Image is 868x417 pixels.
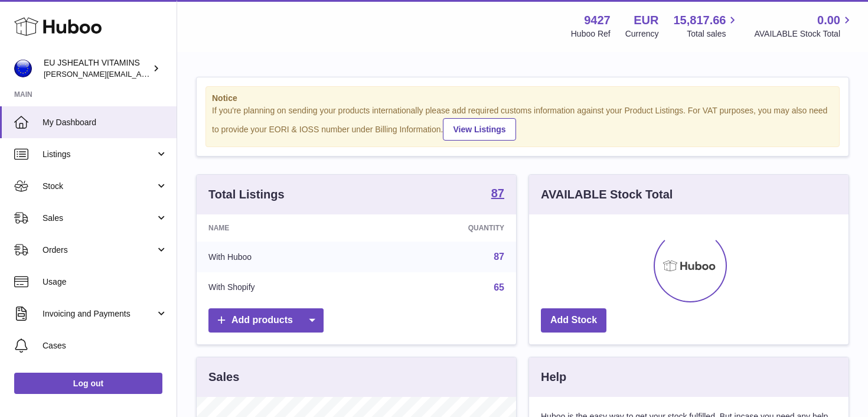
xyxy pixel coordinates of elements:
a: 0.00 AVAILABLE Stock Total [754,12,854,40]
span: [PERSON_NAME][EMAIL_ADDRESS][DOMAIN_NAME] [44,69,237,79]
strong: 87 [491,187,504,199]
span: Orders [43,245,155,256]
a: View Listings [443,118,515,141]
th: Name [197,214,369,242]
div: Huboo Ref [571,28,611,40]
span: Cases [43,340,168,351]
span: 0.00 [817,12,840,28]
td: With Shopify [197,272,369,303]
td: With Huboo [197,242,369,272]
h3: Help [541,369,566,385]
img: laura@jessicasepel.com [14,60,32,77]
div: EU JSHEALTH VITAMINS [44,57,150,80]
span: Usage [43,276,168,288]
span: 15,817.66 [673,12,726,28]
span: My Dashboard [43,117,168,128]
span: AVAILABLE Stock Total [754,28,854,40]
strong: 9427 [584,12,611,28]
a: 87 [491,187,504,201]
span: Listings [43,149,155,160]
h3: Sales [208,369,239,385]
a: 87 [494,252,504,262]
a: Log out [14,373,162,394]
strong: Notice [212,93,833,104]
a: Add Stock [541,308,606,333]
span: Stock [43,181,155,192]
h3: Total Listings [208,187,285,203]
div: If you're planning on sending your products internationally please add required customs informati... [212,105,833,141]
strong: EUR [634,12,658,28]
h3: AVAILABLE Stock Total [541,187,673,203]
a: Add products [208,308,324,333]
span: Sales [43,213,155,224]
th: Quantity [369,214,516,242]
span: Total sales [687,28,739,40]
a: 15,817.66 Total sales [673,12,739,40]
div: Currency [625,28,659,40]
a: 65 [494,282,504,292]
span: Invoicing and Payments [43,308,155,320]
